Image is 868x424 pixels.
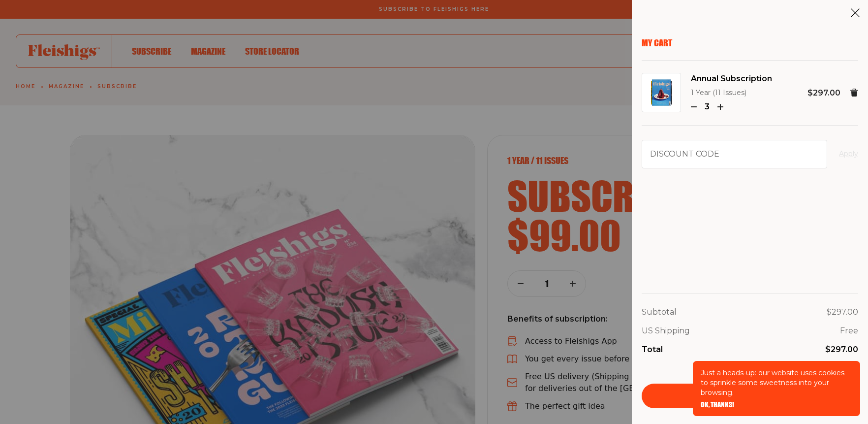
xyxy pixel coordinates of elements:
input: Discount code [642,140,827,168]
img: Annual Subscription Image [651,79,672,106]
p: $297.00 [807,87,840,99]
button: OK, THANKS! [701,401,734,408]
p: Subtotal [642,306,677,319]
p: Free [840,325,858,337]
p: 3 [701,100,713,113]
p: Total [642,343,663,356]
p: $297.00 [827,306,858,319]
p: Just a heads-up: our website uses cookies to sprinkle some sweetness into your browsing. [701,368,852,397]
button: Apply [839,148,858,160]
p: $297.00 [825,343,858,356]
a: Annual Subscription [691,72,772,85]
p: My Cart [642,37,858,48]
p: US Shipping [642,325,690,337]
p: 1 Year (11 Issues) [691,87,772,99]
a: Checkout [642,384,858,408]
